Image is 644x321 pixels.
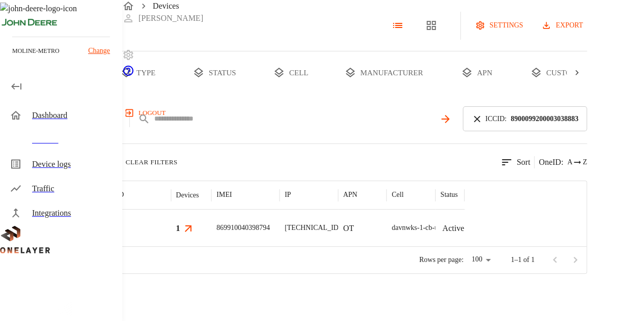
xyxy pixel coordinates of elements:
[285,223,341,233] p: [TECHNICAL_ID]
[442,222,464,235] p: Active
[122,70,134,78] span: Support Portal
[582,157,587,167] span: Z
[419,255,463,265] p: Rows per page:
[176,191,199,199] div: Devices
[517,156,530,168] p: Sort
[440,190,458,200] p: Status
[391,224,478,231] span: davnwks-1-cb-us-eNB493850
[343,222,354,235] p: OT
[216,223,270,233] p: 869910040398794
[122,70,134,78] a: onelayer-support
[511,255,535,265] p: 1–1 of 1
[467,252,494,267] div: 100
[138,12,203,24] p: [PERSON_NAME]
[285,190,291,200] p: IP
[216,190,232,200] p: IMEI
[343,190,357,200] p: APN
[110,156,181,168] button: Clear Filters
[176,222,180,234] h3: 1
[122,105,644,121] a: logout
[567,157,572,167] span: A
[539,156,563,168] p: OneID :
[391,190,403,200] p: Cell
[122,105,170,121] button: logout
